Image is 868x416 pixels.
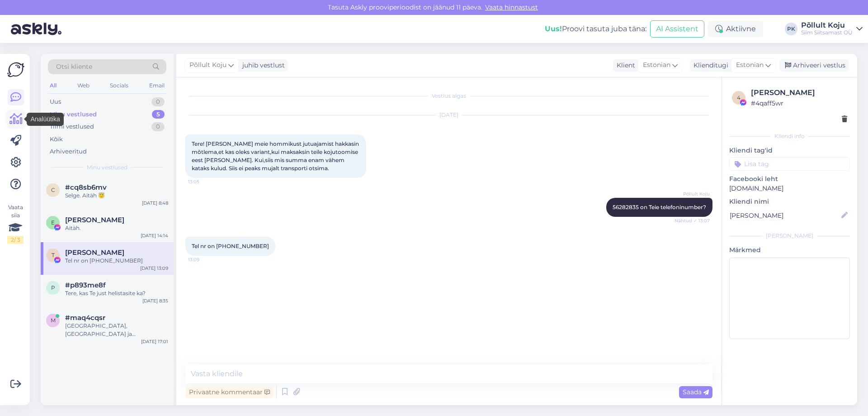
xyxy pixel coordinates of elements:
[613,61,635,70] div: Klient
[65,257,168,265] div: Tel nr on [PHONE_NUMBER]
[51,284,55,291] span: p
[50,122,94,131] div: Tiimi vestlused
[50,110,97,119] div: Minu vestlused
[65,249,124,257] span: Tiia Rähn
[192,243,269,249] span: Tel nr on [PHONE_NUMBER]
[51,317,56,324] span: m
[189,60,226,70] span: Põllult Koju
[141,338,168,345] div: [DATE] 17:01
[729,174,850,184] p: Facebooki leht
[185,111,712,119] div: [DATE]
[56,62,92,72] span: Otsi kliente
[65,281,106,289] span: #p893me8f
[751,98,847,108] div: # 4qaff5wr
[65,224,168,232] div: Aitäh.
[730,210,840,220] input: Lisa nimi
[140,265,168,272] div: [DATE] 13:09
[676,191,710,197] span: Põllult Koju
[737,94,741,101] span: 4
[683,388,709,396] span: Saada
[643,60,670,70] span: Estonian
[185,386,274,398] div: Privaatne kommentaar
[801,22,853,29] div: Põllult Koju
[75,80,91,91] div: Web
[801,22,863,36] a: Põllult KojuSiim Siitsamast OÜ
[545,24,646,34] div: Proovi tasuta juba täna:
[52,252,55,258] span: T
[142,200,168,206] div: [DATE] 8:48
[785,23,797,35] div: PK
[48,80,58,91] div: All
[779,59,849,72] div: Arhiveeri vestlus
[65,191,168,200] div: Selge. Aitäh 😇
[108,80,130,91] div: Socials
[147,80,166,91] div: Email
[675,217,710,224] span: Nähtud ✓ 13:07
[650,20,704,38] button: AI Assistent
[51,219,55,226] span: E
[152,110,165,119] div: 5
[690,61,728,70] div: Klienditugi
[801,29,853,36] div: Siim Siitsamast OÜ
[151,122,165,131] div: 0
[142,297,168,304] div: [DATE] 8:35
[188,256,222,263] span: 13:09
[65,322,168,338] div: [GEOGRAPHIC_DATA], [GEOGRAPHIC_DATA] ja lähiümbruses kehtib tasuta tarne alates 18 € tellimusest,...
[729,232,850,240] div: [PERSON_NAME]
[27,113,63,126] div: Analüütika
[50,135,63,144] div: Kõik
[65,314,105,322] span: #maq4cqsr
[141,232,168,239] div: [DATE] 14:14
[192,140,360,172] span: Tere! [PERSON_NAME] meie hommikust jutuajamist hakkasin mõtlema,et kas oleks variant,kui maksaksi...
[51,186,55,193] span: c
[751,87,847,98] div: [PERSON_NAME]
[708,21,763,37] div: Aktiivne
[729,157,850,171] input: Lisa tag
[7,61,24,78] img: Askly Logo
[482,3,541,11] a: Vaata hinnastust
[239,61,285,70] div: juhib vestlust
[729,197,850,206] p: Kliendi nimi
[185,92,712,100] div: Vestlus algas
[65,183,107,191] span: #cq8sb6mv
[729,132,850,140] div: Kliendi info
[65,289,168,297] div: Tere, kas Te just helistasite ka?
[50,97,61,106] div: Uus
[545,24,562,33] b: Uus!
[613,204,706,210] span: 56282835 on Teie telefoninumber?
[7,236,24,244] div: 2 / 3
[65,216,124,224] span: Erika Väli
[7,203,24,244] div: Vaata siia
[729,184,850,193] p: [DOMAIN_NAME]
[188,178,222,185] span: 13:05
[50,147,87,156] div: Arhiveeritud
[87,163,127,172] span: Minu vestlused
[729,245,850,255] p: Märkmed
[151,97,165,106] div: 0
[736,60,764,70] span: Estonian
[729,146,850,155] p: Kliendi tag'id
